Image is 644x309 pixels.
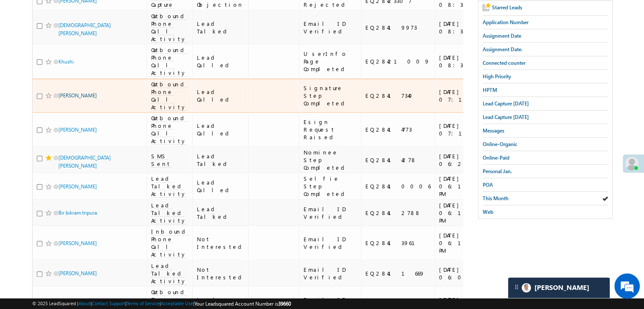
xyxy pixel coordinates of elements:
div: [DATE] 07:16 PM [439,88,491,103]
span: Online-Paid [483,154,509,161]
a: [DEMOGRAPHIC_DATA][PERSON_NAME] [58,22,111,36]
img: Carter [522,283,531,292]
a: Contact Support [92,301,125,306]
img: carter-drag [513,284,520,290]
div: Lead Talked [197,20,245,35]
span: Lead Talked Activity [151,262,187,285]
div: UserInfo Page Completed [303,50,357,73]
span: Assignment Date. [483,46,522,52]
div: carter-dragCarter[PERSON_NAME] [508,277,610,298]
div: EQ28419973 [365,24,431,31]
div: [DATE] 06:27 PM [439,152,491,168]
div: Esign Request Raised [303,118,357,141]
span: Personal Jan. [483,168,512,174]
span: Connected counter [483,60,525,66]
span: Outbound Phone Call Activity [151,80,187,111]
div: [DATE] 06:11 PM [439,232,491,254]
a: About [78,301,91,306]
div: EQ28413961 [365,239,431,247]
div: Signature Step Completed [303,84,357,107]
div: Chat with us now [44,44,142,55]
a: Terms of Service [127,301,160,306]
span: Lead Talked Activity [151,201,187,224]
a: [PERSON_NAME] [58,127,97,133]
span: POA [483,182,493,188]
span: Starred Leads [492,4,522,11]
img: d_60004797649_company_0_60004797649 [14,44,36,55]
div: Nominee Step Completed [303,149,357,171]
span: Outbound Phone Call Activity [151,46,187,77]
textarea: Type your message and hit 'Enter' [11,78,155,235]
span: Assignment Date [483,33,521,39]
span: © 2025 LeadSquared | | | | | [32,300,291,308]
div: Lead Talked [197,205,245,221]
a: Bir bikram tripura [58,210,97,216]
div: [DATE] 08:34 PM [439,20,491,35]
em: Start Chat [115,243,154,254]
a: [PERSON_NAME] [58,92,97,99]
div: Email ID Verified [303,266,357,281]
div: Lead Called [197,54,245,69]
div: [DATE] 07:15 PM [439,122,491,137]
div: Email ID Verified [303,205,357,221]
div: Lead Called [197,179,245,194]
div: Email ID Verified [303,20,357,35]
span: Web [483,209,493,215]
div: Minimize live chat window [139,4,159,25]
div: EQ28411669 [365,270,431,277]
div: EQ28414278 [365,156,431,164]
span: Inbound Phone Call Activity [151,228,188,258]
span: This Month [483,195,509,201]
span: Carter [534,284,589,292]
div: [DATE] 06:11 PM [439,175,491,198]
div: [DATE] 06:09 PM [439,266,491,281]
span: Lead Capture [DATE] [483,114,529,120]
span: Lead Capture [DATE] [483,100,529,107]
div: Lead Called [197,88,245,103]
div: EQ28410006 [365,182,431,190]
a: Acceptable Use [161,301,193,306]
div: Email ID Verified [303,235,357,251]
div: Lead Called [197,122,245,137]
span: Online-Organic [483,141,517,147]
span: High Priority [483,73,511,80]
div: Selfie Step Completed [303,175,357,198]
div: EQ28421009 [365,58,431,65]
a: [PERSON_NAME] [58,270,97,276]
a: [PERSON_NAME] [58,240,97,246]
div: Not Interested [197,266,245,281]
div: EQ28414773 [365,126,431,133]
a: Khushi [58,58,74,65]
span: Your Leadsquared Account Number is [194,301,291,307]
span: Application Number [483,19,528,25]
span: Outbound Phone Call Activity [151,114,187,145]
div: Not Interested [197,235,245,251]
span: Outbound Phone Call Activity [151,12,187,43]
div: EQ28412788 [365,209,431,217]
span: HPTM [483,87,497,93]
span: SMS Sent [151,152,171,168]
div: Lead Talked [197,152,245,168]
a: [DEMOGRAPHIC_DATA][PERSON_NAME] [58,154,111,169]
span: 39660 [278,301,291,307]
div: EQ28417340 [365,92,431,99]
span: Lead Talked Activity [151,175,187,198]
div: [DATE] 08:33 PM [439,54,491,69]
div: [DATE] 06:11 PM [439,201,491,224]
span: Messages [483,127,504,134]
a: [PERSON_NAME] [58,183,97,190]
